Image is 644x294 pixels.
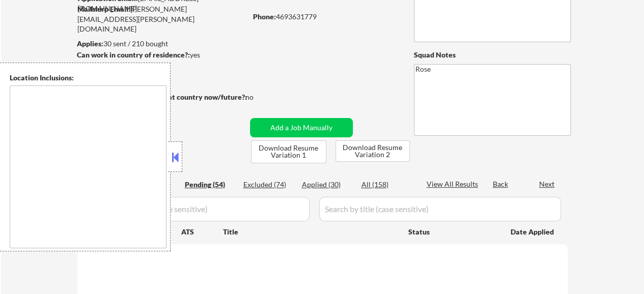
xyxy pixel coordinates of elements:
[539,179,555,189] div: Next
[253,12,276,21] strong: Phone:
[77,39,246,49] div: 30 sent / 210 bought
[511,227,555,237] div: Date Applied
[185,180,236,190] div: Pending (54)
[250,118,353,137] button: Add a Job Manually
[77,4,246,34] div: [PERSON_NAME][EMAIL_ADDRESS][PERSON_NAME][DOMAIN_NAME]
[408,222,496,241] div: Status
[77,62,132,70] strong: Minimum salary:
[77,61,246,71] div: $160,000
[77,50,243,60] div: yes
[361,180,412,190] div: All (158)
[427,179,481,189] div: View All Results
[335,140,410,162] button: Download Resume Variation 2
[77,5,130,13] strong: Mailslurp Email:
[223,227,399,237] div: Title
[243,180,294,190] div: Excluded (74)
[319,197,561,221] input: Search by title (case sensitive)
[80,197,310,221] input: Search by company (case sensitive)
[245,92,274,102] div: no
[10,73,166,83] div: Location Inclusions:
[414,50,571,60] div: Squad Notes
[77,50,190,59] strong: Can work in country of residence?:
[77,39,103,48] strong: Applies:
[302,180,353,190] div: Applied (30)
[253,12,397,22] div: 4693631779
[493,179,509,189] div: Back
[251,140,326,163] button: Download Resume Variation 1
[181,227,223,237] div: ATS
